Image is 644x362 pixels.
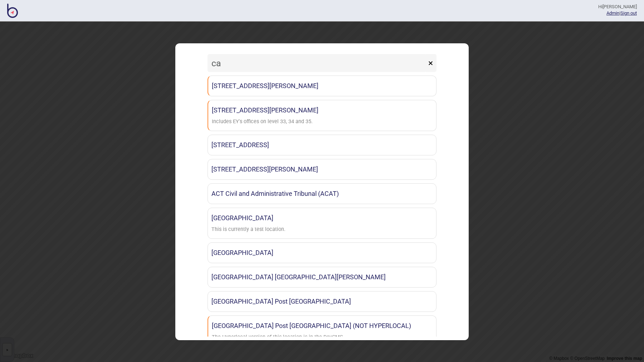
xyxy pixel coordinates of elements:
a: [STREET_ADDRESS][PERSON_NAME] [208,159,436,180]
input: Search locations by tag + name [208,54,426,72]
div: Includes EY's offices on level 33, 34 and 35. [212,117,313,127]
div: Hi [PERSON_NAME] [598,4,637,10]
a: [STREET_ADDRESS][PERSON_NAME] [208,76,436,96]
div: The Hyperlocal version of this location is in the DevCMS [212,332,343,343]
button: Sign out [620,10,637,16]
span: | [606,10,620,16]
a: Admin [606,10,619,16]
a: [GEOGRAPHIC_DATA] Post [GEOGRAPHIC_DATA] [208,291,436,312]
a: [GEOGRAPHIC_DATA] [208,242,436,263]
a: [STREET_ADDRESS][PERSON_NAME]Includes EY's offices on level 33, 34 and 35. [208,100,436,131]
button: × [425,54,436,72]
img: BindiMaps CMS [7,4,18,18]
a: [GEOGRAPHIC_DATA]This is currently a test location. [208,208,436,239]
a: [GEOGRAPHIC_DATA] [GEOGRAPHIC_DATA][PERSON_NAME] [208,267,436,288]
a: [STREET_ADDRESS] [208,135,436,155]
a: ACT Civil and Administrative Tribunal (ACAT) [208,183,436,204]
div: This is currently a test location. [211,225,286,235]
a: [GEOGRAPHIC_DATA] Post [GEOGRAPHIC_DATA] (NOT HYPERLOCAL)The Hyperlocal version of this location ... [208,315,436,347]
